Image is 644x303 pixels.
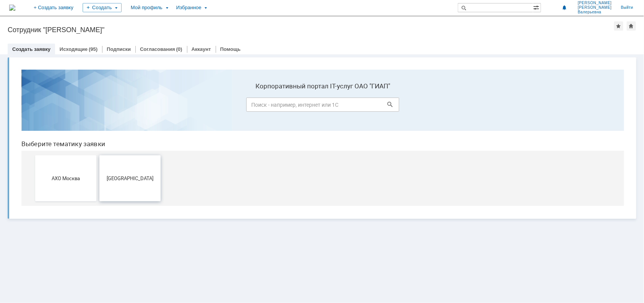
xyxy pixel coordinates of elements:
[12,46,50,52] a: Создать заявку
[140,46,175,52] a: Согласования
[60,46,88,52] a: Исходящие
[8,26,614,34] div: Сотрудник "[PERSON_NAME]"
[231,34,384,48] input: Поиск - например, интернет или 1С
[22,112,79,117] span: АХО Москва
[192,46,211,52] a: Аккаунт
[9,5,15,11] img: logo
[533,3,541,11] span: Расширенный поиск
[107,46,131,52] a: Подписки
[578,5,612,10] span: [PERSON_NAME]
[578,10,612,15] span: Валерьевна
[9,5,15,11] a: Перейти на домашнюю страницу
[84,92,145,138] button: [GEOGRAPHIC_DATA]
[86,112,143,117] span: [GEOGRAPHIC_DATA]
[578,1,612,5] span: [PERSON_NAME]
[176,46,182,52] div: (0)
[20,92,81,138] button: АХО Москва
[627,21,636,31] div: Сделать домашней страницей
[231,19,384,26] label: Корпоративный портал IT-услуг ОАО "ГИАП"
[614,21,623,31] div: Добавить в избранное
[6,77,609,84] header: Выберите тематику заявки
[220,46,241,52] a: Помощь
[89,46,98,52] div: (95)
[83,3,122,12] div: Создать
